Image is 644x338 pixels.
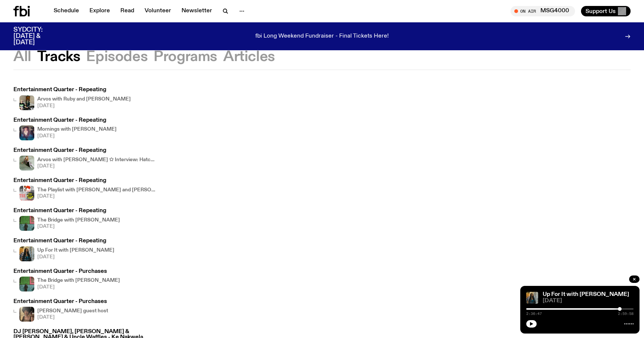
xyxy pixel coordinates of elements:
[581,6,631,16] button: Support Us
[154,50,217,64] button: Programs
[13,299,108,322] a: Entertainment Quarter - Purchases[PERSON_NAME] guest host[DATE]
[19,246,34,261] img: Ify - a Brown Skin girl with black braided twists, looking up to the side with her tongue stickin...
[543,291,629,297] a: Up For It with [PERSON_NAME]
[86,50,148,64] button: Episodes
[13,269,120,274] h3: Entertainment Quarter - Purchases
[13,148,157,153] h3: Entertainment Quarter - Repeating
[511,6,575,16] button: On AirMSG4000
[223,50,275,64] button: Articles
[13,87,131,110] a: Entertainment Quarter - RepeatingRuby wears a Collarbones t shirt and pretends to play the DJ dec...
[37,97,131,102] h4: Arvos with Ruby and [PERSON_NAME]
[37,103,131,108] span: [DATE]
[19,216,34,231] img: Amelia Sparke is wearing a black hoodie and pants, leaning against a blue, green and pink wall wi...
[37,278,120,283] h4: The Bridge with [PERSON_NAME]
[13,118,117,140] a: Entertainment Quarter - RepeatingMornings with [PERSON_NAME][DATE]
[13,208,120,231] a: Entertainment Quarter - RepeatingAmelia Sparke is wearing a black hoodie and pants, leaning again...
[618,312,634,316] span: 2:59:58
[13,269,120,291] a: Entertainment Quarter - PurchasesAmelia Sparke is wearing a black hoodie and pants, leaning again...
[13,148,157,170] a: Entertainment Quarter - RepeatingGirl with long hair is sitting back on the ground comfortably Ar...
[585,8,616,15] span: Support Us
[37,188,157,192] h4: The Playlist with [PERSON_NAME] and [PERSON_NAME]
[13,238,114,244] h3: Entertainment Quarter - Repeating
[37,248,114,253] h4: Up For It with [PERSON_NAME]
[85,6,114,16] a: Explore
[116,6,139,16] a: Read
[13,50,31,64] button: All
[526,312,542,316] span: 2:36:47
[13,27,61,46] h3: SYDCITY: [DATE] & [DATE]
[19,95,34,110] img: Ruby wears a Collarbones t shirt and pretends to play the DJ decks, Al sings into a pringles can....
[140,6,176,16] a: Volunteer
[255,33,389,40] p: fbi Long Weekend Fundraiser - Final Tickets Here!
[37,134,117,138] span: [DATE]
[37,309,108,313] h4: [PERSON_NAME] guest host
[19,277,34,291] img: Amelia Sparke is wearing a black hoodie and pants, leaning against a blue, green and pink wall wi...
[13,87,131,93] h3: Entertainment Quarter - Repeating
[543,298,634,304] span: [DATE]
[526,292,538,304] img: Ify - a Brown Skin girl with black braided twists, looking up to the side with her tongue stickin...
[37,157,157,162] h4: Arvos with [PERSON_NAME] ✩ Interview: Hatchie
[37,224,120,229] span: [DATE]
[37,164,157,169] span: [DATE]
[177,6,217,16] a: Newsletter
[37,194,157,199] span: [DATE]
[37,255,114,259] span: [DATE]
[37,50,80,64] button: Tracks
[13,299,108,304] h3: Entertainment Quarter - Purchases
[37,285,120,290] span: [DATE]
[37,127,117,132] h4: Mornings with [PERSON_NAME]
[13,178,157,201] a: Entertainment Quarter - RepeatingThe Playlist with [PERSON_NAME] and [PERSON_NAME][DATE]
[37,218,120,223] h4: The Bridge with [PERSON_NAME]
[49,6,83,16] a: Schedule
[13,178,157,184] h3: Entertainment Quarter - Repeating
[13,208,120,214] h3: Entertainment Quarter - Repeating
[13,118,117,123] h3: Entertainment Quarter - Repeating
[37,315,108,320] span: [DATE]
[19,156,34,170] img: Girl with long hair is sitting back on the ground comfortably
[13,238,114,261] a: Entertainment Quarter - RepeatingIfy - a Brown Skin girl with black braided twists, looking up to...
